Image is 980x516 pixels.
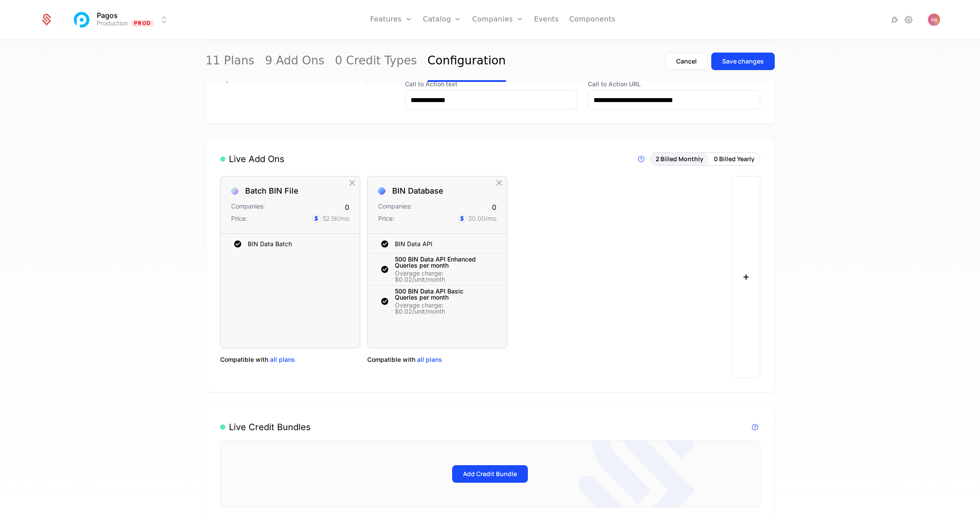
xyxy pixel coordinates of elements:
[709,153,760,165] button: 0 Billed Yearly
[97,12,118,19] span: Pagos
[97,19,128,28] div: Production
[220,153,285,165] div: Live Add Ons
[468,214,496,223] div: $0.00 /mo
[231,202,265,212] div: Companies:
[367,176,507,378] div: BIN DatabaseCompanies:0Price:$0.00/moBIN Data API500 BIN Data API Enhanced Queries per monthOvera...
[220,355,268,364] span: Compatible with
[732,176,760,378] button: +
[270,355,295,364] span: Plan compatibility options
[492,202,496,212] div: 0
[395,288,486,300] div: 500 BIN Data API Basic Queries per month
[489,264,500,275] div: Hide Entitlement
[650,153,709,165] button: 2 Billed Monthly
[368,286,507,317] div: 500 BIN Data API Basic Queries per monthOverage charge: $0.02/unit/month
[220,421,311,433] div: Live Credit Bundles
[489,296,500,307] div: Hide Entitlement
[395,270,486,283] div: Overage charge: $0.02/unit/month
[220,176,360,378] div: Batch BIN FileCompanies:0Price:$2.5K/moBIN Data BatchCompatible withPlan compatibility options
[74,10,169,29] button: Select environment
[395,302,486,315] div: Overage charge: $0.02/unit/month
[928,14,940,26] button: Open user button
[367,355,415,364] span: Compatible with
[452,465,528,483] button: Add Credit Bundle
[368,235,507,254] div: BIN Data API
[405,80,577,88] label: Call to Action text
[335,41,417,82] a: 0 Credit Types
[345,202,349,212] div: 0
[206,41,255,82] a: 11 Plans
[131,20,154,27] span: Prod
[231,214,247,223] div: Price:
[428,41,506,82] a: Configuration
[889,14,900,25] a: Integrations
[378,202,412,212] div: Companies:
[71,9,92,30] img: Pagos
[928,14,940,26] img: Andy Barker
[395,240,432,248] div: BIN Data API
[676,57,697,66] div: Cancel
[722,57,764,66] div: Save changes
[395,256,486,269] div: 500 BIN Data API Enhanced Queries per month
[588,80,760,88] label: Call to Action URL
[665,53,708,70] button: Cancel
[368,254,507,286] div: 500 BIN Data API Enhanced Queries per monthOverage charge: $0.02/unit/month
[221,235,360,253] div: BIN Data Batch
[903,14,914,25] a: Settings
[265,41,324,82] a: 9 Add Ons
[489,238,500,250] div: Hide Entitlement
[392,187,443,195] div: BIN Database
[342,238,353,250] div: Hide Entitlement
[245,187,299,195] div: Batch BIN File
[378,214,394,223] div: Price:
[248,240,292,248] div: BIN Data Batch
[711,53,775,70] button: Save changes
[417,355,442,364] span: Plan compatibility options
[323,214,349,223] div: $2.5K /mo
